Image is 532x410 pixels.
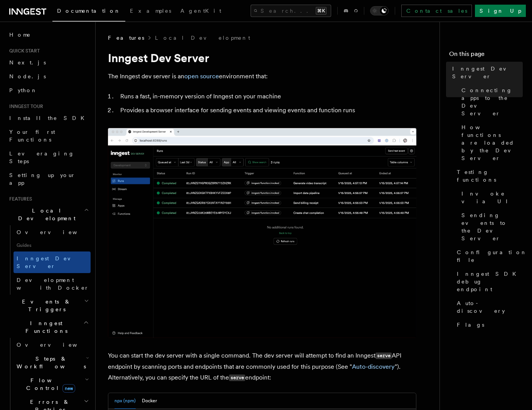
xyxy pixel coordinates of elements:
img: Dev Server Demo [108,128,416,338]
span: Flow Control [13,376,85,392]
span: Auto-discovery [457,299,523,315]
a: Auto-discovery [352,363,395,370]
a: Next.js [6,56,91,69]
span: Inngest Dev Server [17,255,82,269]
a: Configuration file [454,245,523,267]
span: Leveraging Steps [9,150,74,164]
span: Setting up your app [9,172,76,186]
kbd: ⌘K [316,7,327,15]
span: How functions are loaded by the Dev Server [461,123,523,162]
span: Node.js [9,73,46,79]
span: Next.js [9,59,46,66]
a: Python [6,83,91,97]
a: Inngest SDK debug endpoint [454,267,523,296]
span: new [62,384,75,393]
p: The Inngest dev server is an environment that: [108,71,416,82]
span: Steps & Workflows [13,355,86,370]
a: Testing functions [454,165,523,187]
li: Provides a browser interface for sending events and viewing events and function runs [118,105,416,116]
span: Install the SDK [9,115,89,121]
a: Local Development [155,34,250,42]
a: Leveraging Steps [6,147,91,168]
span: Configuration file [457,248,527,264]
a: Inngest Dev Server [449,62,523,83]
a: Auto-discovery [454,296,523,318]
a: Invoke via UI [458,187,523,208]
span: Python [9,87,37,93]
div: Local Development [6,225,91,295]
a: Documentation [52,2,125,22]
button: Flow Controlnew [13,373,91,395]
a: Home [6,28,91,42]
span: Features [108,34,144,42]
a: Node.js [6,69,91,83]
button: Steps & Workflows [13,352,91,373]
span: Overview [17,342,96,348]
a: Contact sales [401,5,472,17]
a: Overview [13,225,91,239]
span: Inngest tour [6,103,43,110]
span: Testing functions [457,168,523,184]
a: How functions are loaded by the Dev Server [458,120,523,165]
span: Quick start [6,48,40,54]
span: Inngest SDK debug endpoint [457,270,523,293]
button: Search...⌘K [251,5,331,17]
span: Events & Triggers [6,298,84,313]
button: Events & Triggers [6,295,91,316]
span: Connecting apps to the Dev Server [461,86,523,117]
a: Connecting apps to the Dev Server [458,83,523,120]
code: serve [229,375,245,381]
span: Documentation [57,8,121,14]
span: Development with Docker [17,277,89,291]
a: open source [184,73,219,80]
a: Development with Docker [13,273,91,295]
h4: On this page [449,49,523,62]
span: Flags [457,321,484,329]
a: Your first Functions [6,125,91,147]
span: AgentKit [180,8,221,14]
button: Toggle dark mode [370,6,389,15]
span: Home [9,31,31,39]
li: Runs a fast, in-memory version of Inngest on your machine [118,91,416,102]
span: Your first Functions [9,129,55,143]
a: Sending events to the Dev Server [458,208,523,245]
button: Inngest Functions [6,316,91,338]
a: Install the SDK [6,111,91,125]
p: You can start the dev server with a single command. The dev server will attempt to find an Innges... [108,350,416,383]
button: Local Development [6,204,91,225]
span: Invoke via UI [461,190,523,205]
code: serve [375,353,392,359]
a: Overview [13,338,91,352]
button: Docker [142,393,157,409]
a: Examples [125,2,176,21]
h1: Inngest Dev Server [108,51,416,65]
span: Overview [17,229,96,235]
span: Examples [130,8,171,14]
span: Guides [13,239,91,251]
span: Inngest Dev Server [452,65,523,80]
span: Sending events to the Dev Server [461,211,523,242]
a: Flags [454,318,523,332]
span: Features [6,196,32,202]
button: npx (npm) [114,393,136,409]
a: Sign Up [475,5,526,17]
a: AgentKit [176,2,226,21]
a: Inngest Dev Server [13,251,91,273]
span: Local Development [6,207,84,222]
a: Setting up your app [6,168,91,190]
span: Inngest Functions [6,319,83,335]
